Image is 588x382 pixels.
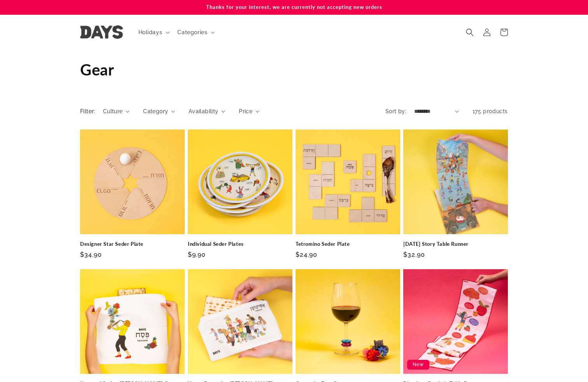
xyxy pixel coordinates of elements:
[80,25,123,39] img: Days United
[239,107,252,116] span: Price
[403,241,508,247] a: [DATE] Story Table Runner
[80,107,95,116] h2: Filter:
[461,24,478,41] summary: Search
[80,60,508,80] h1: Gear
[143,107,168,116] span: Category
[177,29,207,36] span: Categories
[385,108,406,114] label: Sort by:
[103,107,123,116] span: Culture
[239,107,259,116] summary: Price
[189,107,225,116] summary: Availability (0 selected)
[143,107,175,116] summary: Category (0 selected)
[138,29,163,36] span: Holidays
[173,24,218,40] summary: Categories
[103,107,129,116] summary: Culture (0 selected)
[80,241,185,247] a: Designer Star Seder Plate
[296,241,400,247] a: Tetromino Seder Plate
[189,107,219,116] span: Availability
[188,241,292,247] a: Individual Seder Plates
[134,24,173,40] summary: Holidays
[472,108,508,114] span: 175 products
